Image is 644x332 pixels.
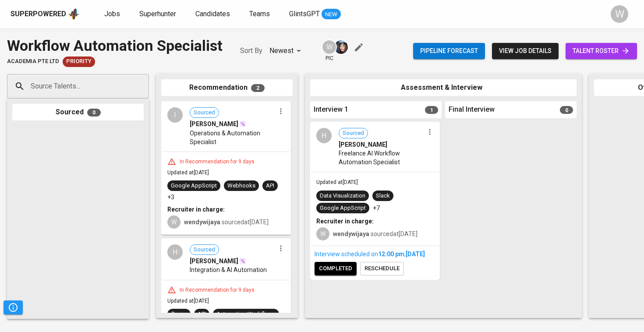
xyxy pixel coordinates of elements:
[239,258,246,265] img: magic_wand.svg
[104,10,120,18] span: Jobs
[492,43,559,59] button: view job details
[11,9,66,19] div: Superpowered
[184,219,220,226] b: wendywijaya
[167,244,183,260] div: H
[176,286,258,294] div: In Recommendation for 9 days
[216,310,276,318] div: Automation Workflows
[611,5,628,23] div: W
[322,10,341,19] span: NEW
[195,9,232,20] a: Candidates
[190,129,275,146] span: Operations & Automation Specialist
[167,206,225,213] b: Recruiter in charge:
[560,106,573,114] span: 0
[190,109,219,117] span: Sourced
[144,85,146,87] button: Open
[420,46,478,57] span: Pipeline forecast
[167,193,174,201] p: +3
[190,246,219,254] span: Sourced
[316,227,329,240] div: W
[449,105,495,115] span: Final Interview
[7,35,223,57] div: Workflow Automation Specialist
[314,105,348,115] span: Interview 1
[316,179,358,185] span: Updated at [DATE]
[63,57,95,67] div: New Job received from Demand Team
[227,182,255,190] div: Webhooks
[167,215,180,229] div: W
[190,265,267,274] span: Integration & AI Automation
[139,9,178,20] a: Superhunter
[378,251,404,258] span: 12:00 PM
[63,57,95,66] span: Priority
[269,46,294,56] p: Newest
[167,107,183,123] div: I
[167,170,209,176] span: Updated at [DATE]
[320,204,366,212] div: Google AppScript
[289,9,341,20] a: GlintsGPT NEW
[184,219,269,226] span: sourced at [DATE]
[499,46,552,57] span: view job details
[171,310,187,318] div: Zapier
[190,120,238,128] span: [PERSON_NAME]
[68,7,80,21] img: app logo
[425,106,438,114] span: 1
[339,149,424,166] span: Freelance AI Workflow Automation Specialist
[322,39,337,62] div: pic
[320,192,365,200] div: Data Visualization
[413,43,485,59] button: Pipeline forecast
[322,39,337,55] div: W
[240,46,262,56] p: Sort By
[7,57,59,66] span: Academia Pte Ltd
[316,128,332,143] div: H
[315,262,357,275] button: completed
[161,79,293,96] div: Recommendation
[566,43,637,59] a: talent roster
[167,298,209,304] span: Updated at [DATE]
[249,10,270,18] span: Teams
[333,230,418,237] span: sourced at [DATE]
[11,7,80,21] a: Superpoweredapp logo
[373,204,380,212] p: +7
[310,122,440,280] div: HSourced[PERSON_NAME]Freelance AI Workflow Automation SpecialistUpdated at[DATE]Data Visualizatio...
[339,129,368,138] span: Sourced
[176,158,258,166] div: In Recommendation for 9 days
[316,218,374,225] b: Recruiter in charge:
[251,84,265,92] span: 2
[573,46,630,57] span: talent roster
[269,43,304,59] div: Newest
[376,192,390,200] div: Slack
[161,101,291,235] div: ISourced[PERSON_NAME]Operations & Automation SpecialistIn Recommendation for 9 daysUpdated at[DAT...
[195,10,230,18] span: Candidates
[139,10,176,18] span: Superhunter
[87,109,101,117] span: 0
[333,230,369,237] b: wendywijaya
[319,264,352,274] span: completed
[310,79,577,96] div: Assessment & Interview
[360,262,404,275] button: reschedule
[198,310,206,318] div: API
[171,182,217,190] div: Google AppScript
[289,10,320,18] span: GlintsGPT
[12,104,144,121] div: Sourced
[364,264,400,274] span: reschedule
[334,40,348,54] img: diazagista@glints.com
[239,120,246,127] img: magic_wand.svg
[315,250,435,258] div: Interview scheduled on ,
[249,9,272,20] a: Teams
[4,300,23,314] button: Pipeline Triggers
[190,257,238,265] span: [PERSON_NAME]
[104,9,122,20] a: Jobs
[339,140,387,149] span: [PERSON_NAME]
[266,182,274,190] div: API
[406,251,425,258] span: [DATE]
